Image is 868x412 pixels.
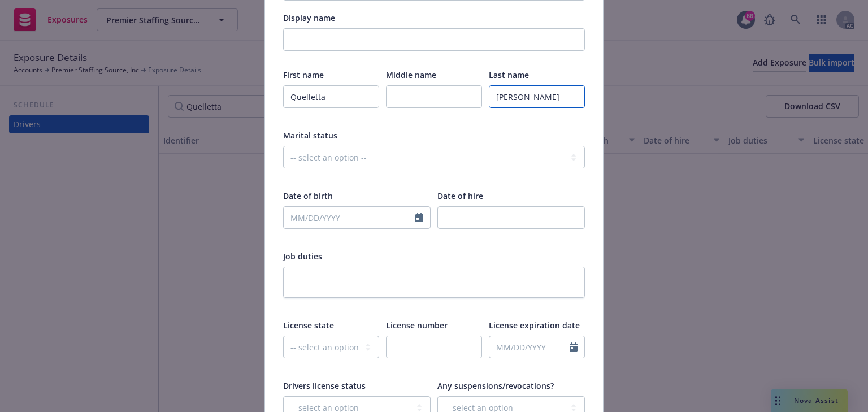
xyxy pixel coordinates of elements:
span: License state [283,320,334,331]
span: Middle name [386,70,436,80]
span: License number [386,320,448,331]
span: License expiration date [489,320,580,331]
input: MM/DD/YYYY [489,336,570,358]
input: MM/DD/YYYY [284,207,415,228]
svg: Calendar [415,213,423,222]
span: Date of birth [283,190,333,201]
span: First name [283,70,324,80]
span: Display name [283,12,335,23]
span: Job duties [283,251,322,262]
span: Drivers license status [283,380,366,391]
span: Marital status [283,130,337,141]
span: Date of hire [437,190,483,201]
svg: Calendar [570,342,578,352]
span: Last name [489,70,529,80]
span: Any suspensions/revocations? [437,380,554,391]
